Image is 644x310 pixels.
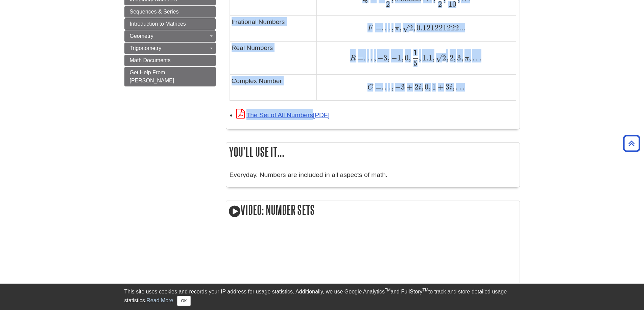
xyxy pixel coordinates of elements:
span: π [393,25,399,32]
span: . [387,82,390,92]
span: , [373,53,376,62]
span: Sequences & Series [130,9,179,15]
span: 2 [413,82,419,92]
span: 2 [448,53,454,62]
span: i [450,84,452,91]
span: . [383,82,387,92]
span: + [436,82,444,92]
span: 0.121221222... [415,23,465,32]
span: = [373,82,381,92]
span: + [405,82,413,92]
button: Close [177,296,190,306]
span: Get Help From [PERSON_NAME] [130,70,174,83]
span: 1 [397,53,401,62]
span: . [369,53,373,62]
span: Trigonometry [130,45,162,51]
span: , [469,53,471,62]
span: = [356,53,364,62]
span: 3 [444,82,450,92]
sup: TM [423,288,428,292]
a: Geometry [124,30,216,42]
span: 2 [409,23,413,32]
h2: You'll use it... [226,143,520,161]
span: , [419,53,421,62]
a: Trigonometry [124,43,216,54]
span: , [401,53,403,62]
span: , [446,53,448,62]
span: . [381,23,383,32]
span: , [452,82,454,92]
span: , [432,53,434,62]
span: R [350,55,356,62]
td: Irrational Numbers [230,15,317,41]
a: Sequences & Series [124,6,216,18]
span: – [409,19,413,28]
span: − [376,53,383,62]
span: , [390,82,393,92]
span: √ [403,23,409,32]
span: , [387,53,389,62]
span: 1.1 [421,53,432,62]
span: – [442,49,446,58]
span: i [419,84,421,91]
span: , [409,53,411,62]
span: − [389,53,397,62]
span: . [366,53,369,62]
p: Everyday. Numbers are included in all aspects of math. [230,170,516,180]
a: Math Documents [124,55,216,66]
a: Back to Top [621,139,642,148]
span: F [367,25,373,32]
a: Get Help From [PERSON_NAME] [124,67,216,86]
span: , [429,82,431,92]
td: Complex Number [230,74,317,100]
span: 1 [431,82,436,92]
span: , [390,23,393,32]
span: … [454,82,465,92]
span: √ [436,53,442,62]
a: Link opens in new window [236,111,330,119]
td: Real Numbers [230,41,317,74]
span: 0 [423,82,429,92]
span: 2 [442,53,446,62]
span: … [471,53,481,62]
span: 3 [383,53,387,62]
span: 3 [456,53,461,62]
a: Read More [146,298,173,303]
span: , [461,53,463,62]
span: − [393,82,401,92]
span: = [373,23,381,32]
span: . [383,23,387,32]
span: Math Documents [130,57,171,63]
a: Introduction to Matrices [124,18,216,30]
span: 5 [413,59,418,68]
span: . [364,53,366,62]
span: , [421,82,423,92]
div: This site uses cookies and records your IP address for usage statistics. Additionally, we use Goo... [124,288,520,306]
span: . [381,82,383,92]
span: Geometry [130,33,153,39]
span: 0 [403,53,409,62]
sup: TM [385,288,390,292]
span: Introduction to Matrices [130,21,186,27]
span: , [413,23,415,32]
span: 1 [413,48,418,57]
h2: Video: Number Sets [226,201,520,220]
span: , [399,23,401,32]
span: , [454,53,456,62]
span: . [387,23,390,32]
span: C [367,84,373,91]
span: 3 [401,82,405,92]
span: π [463,55,469,62]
